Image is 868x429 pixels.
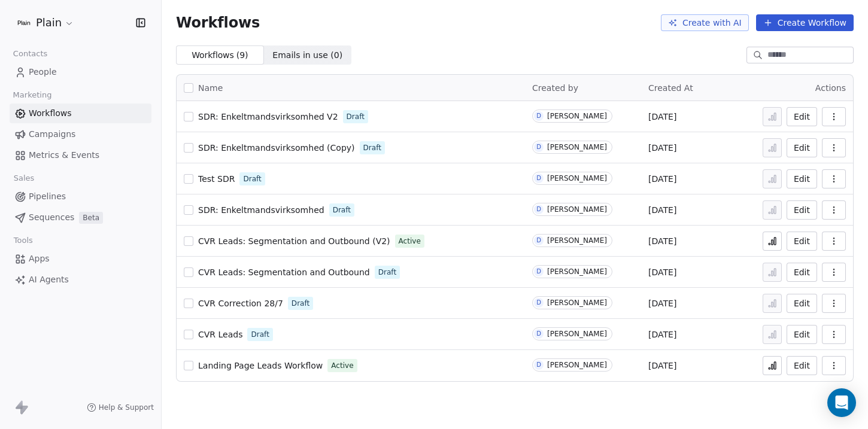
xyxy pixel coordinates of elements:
span: AI Agents [29,273,69,286]
span: [DATE] [648,266,676,278]
div: [PERSON_NAME] [547,361,607,369]
a: SDR: Enkeltmandsvirksomhed (Copy) [198,142,355,154]
span: [DATE] [648,235,676,247]
span: CVR Leads [198,330,242,339]
button: Edit [787,232,817,251]
div: [PERSON_NAME] [547,267,607,276]
span: Contacts [8,45,53,63]
a: CVR Leads: Segmentation and Outbound (V2) [198,235,390,247]
span: [DATE] [648,297,676,309]
span: Draft [378,267,396,278]
span: [DATE] [648,111,676,123]
a: Help & Support [87,403,154,412]
a: Metrics & Events [10,145,151,165]
span: Metrics & Events [29,149,99,162]
div: D [536,111,541,121]
button: Edit [787,107,817,126]
button: Edit [787,356,817,375]
span: Draft [363,142,381,153]
span: Sales [8,169,40,187]
span: Draft [251,329,269,340]
a: Campaigns [10,124,151,144]
span: CVR Leads: Segmentation and Outbound [198,267,370,277]
span: [DATE] [648,204,676,216]
div: [PERSON_NAME] [547,143,607,151]
div: D [536,205,541,214]
div: D [536,236,541,245]
a: Apps [10,249,151,269]
span: Created by [532,83,578,93]
div: D [536,174,541,183]
span: Created At [648,83,693,93]
span: Landing Page Leads Workflow [198,361,323,370]
img: Plain-Logo-Tile.png [17,16,31,30]
span: Marketing [8,86,57,104]
span: [DATE] [648,173,676,185]
span: Test SDR [198,174,235,184]
span: Pipelines [29,190,66,203]
div: [PERSON_NAME] [547,174,607,182]
span: Emails in use ( 0 ) [272,49,342,62]
a: AI Agents [10,270,151,290]
span: SDR: Enkeltmandsvirksomhed [198,205,324,215]
a: CVR Correction 28/7 [198,297,283,309]
span: Beta [79,212,103,224]
a: People [10,62,151,82]
span: Draft [333,205,351,215]
span: Campaigns [29,128,75,141]
button: Create with AI [661,14,749,31]
button: Edit [787,169,817,188]
button: Plain [14,13,77,33]
span: SDR: Enkeltmandsvirksomhed V2 [198,112,338,121]
button: Edit [787,294,817,313]
span: Apps [29,252,50,265]
span: Tools [8,232,38,250]
button: Edit [787,138,817,157]
a: CVR Leads [198,328,242,340]
div: Open Intercom Messenger [827,388,856,417]
span: Help & Support [99,403,154,412]
div: D [536,267,541,276]
span: [DATE] [648,360,676,372]
span: Workflows [176,14,260,31]
div: D [536,298,541,308]
a: Test SDR [198,173,235,185]
span: SDR: Enkeltmandsvirksomhed (Copy) [198,143,355,153]
span: Draft [243,174,261,184]
span: Actions [815,83,846,93]
span: Draft [292,298,309,309]
a: Pipelines [10,187,151,206]
div: [PERSON_NAME] [547,299,607,307]
span: Workflows [29,107,72,120]
span: Plain [36,15,62,31]
a: SequencesBeta [10,208,151,227]
a: Landing Page Leads Workflow [198,360,323,372]
span: Sequences [29,211,74,224]
div: D [536,360,541,370]
span: Name [198,82,223,95]
span: [DATE] [648,328,676,340]
span: Active [331,360,353,371]
div: [PERSON_NAME] [547,112,607,120]
div: [PERSON_NAME] [547,330,607,338]
span: Active [399,236,421,247]
span: Draft [347,111,365,122]
button: Edit [787,200,817,220]
div: [PERSON_NAME] [547,236,607,245]
div: [PERSON_NAME] [547,205,607,214]
span: CVR Leads: Segmentation and Outbound (V2) [198,236,390,246]
a: SDR: Enkeltmandsvirksomhed [198,204,324,216]
a: SDR: Enkeltmandsvirksomhed V2 [198,111,338,123]
span: CVR Correction 28/7 [198,299,283,308]
button: Edit [787,263,817,282]
button: Edit [787,325,817,344]
a: Workflows [10,104,151,123]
